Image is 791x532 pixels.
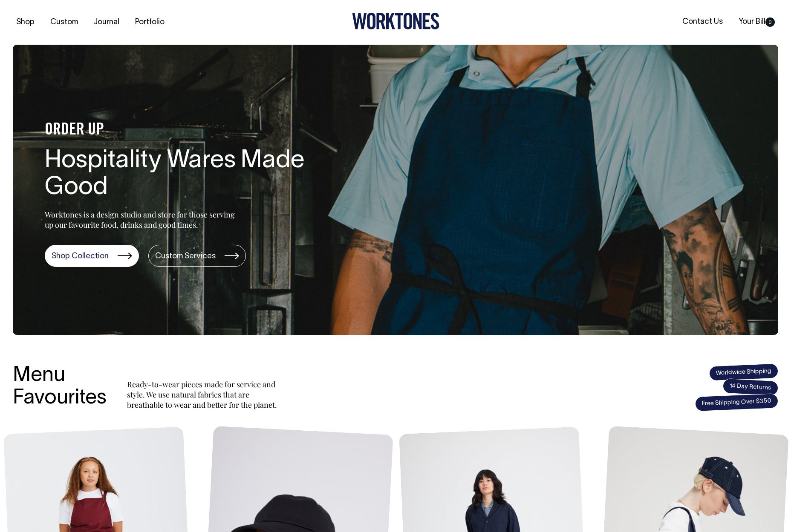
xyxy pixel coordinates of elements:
a: Shop Collection [45,245,139,267]
span: Free Shipping Over $350 [695,393,778,412]
p: Worktones is a design studio and store for those serving up our favourite food, drinks and good t... [45,209,239,230]
a: Portfolio [132,15,168,29]
span: 0 [765,17,775,27]
h3: Menu Favourites [13,365,107,410]
h1: Hospitality Wares Made Good [45,148,318,202]
a: Custom [47,15,81,29]
a: Custom Services [148,245,246,267]
a: Contact Us [679,15,726,29]
a: Journal [90,15,123,29]
span: Worldwide Shipping [709,363,778,381]
h4: ORDER UP [45,121,318,139]
a: Shop [13,15,38,29]
a: Your Bill0 [735,15,778,29]
span: 14 Day Returns [722,378,779,396]
p: Ready-to-wear pieces made for service and style. We use natural fabrics that are breathable to we... [127,379,280,410]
